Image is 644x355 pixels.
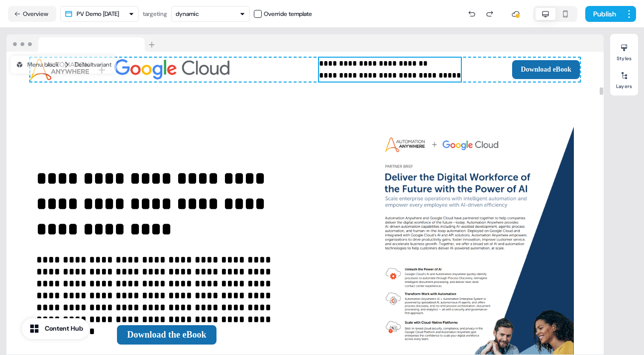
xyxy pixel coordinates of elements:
[171,6,250,22] button: dynamic
[6,34,159,52] img: Browser topbar
[610,40,638,62] button: Styles
[585,6,622,22] button: Publish
[512,60,580,79] button: Download eBook
[8,6,56,22] button: Overview
[30,59,267,80] div: Image
[117,325,216,345] div: Download the eBook
[77,9,119,19] div: PV Demo [DATE]
[75,60,111,70] div: Default variant
[15,60,59,70] div: Menu block
[45,324,83,334] div: Content Hub
[610,68,638,89] button: Layers
[264,9,312,19] div: Override template
[143,9,167,19] div: targeting
[176,9,199,19] div: dynamic
[30,59,229,80] img: Image
[117,325,216,345] button: Download the eBook
[22,318,89,339] button: Content Hub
